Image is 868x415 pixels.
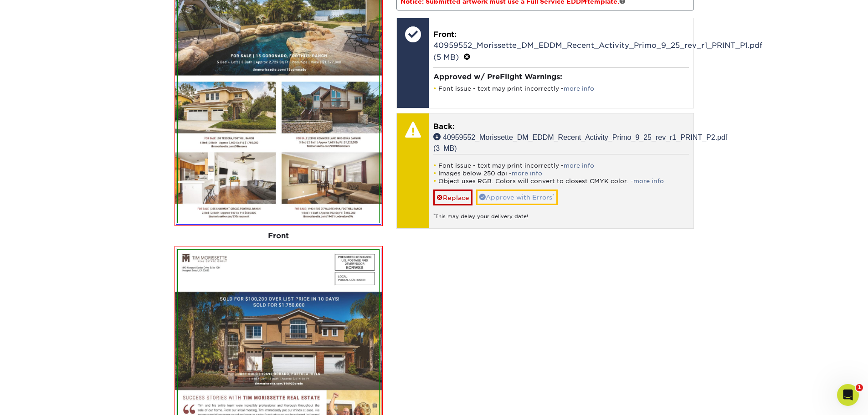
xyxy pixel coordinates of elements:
a: more info [512,170,542,177]
a: Replace [433,190,473,205]
li: Font issue - text may print incorrectly - [433,162,689,169]
iframe: Intercom live chat [837,384,859,406]
li: Images below 250 dpi - [433,169,689,177]
li: Font issue - text may print incorrectly - [433,85,689,92]
div: This may delay your delivery date! [433,205,689,220]
span: 1 [856,384,863,391]
div: Front [175,226,383,246]
a: 40959552_Morissette_DM_EDDM_Recent_Activity_Primo_9_25_rev_r1_PRINT_P1.pdf (5 MB) [433,41,762,61]
a: 40959552_Morissette_DM_EDDM_Recent_Activity_Primo_9_25_rev_r1_PRINT_P2.pdf (3 MB) [433,133,727,151]
span: Back: [433,122,455,131]
span: Front: [433,30,457,39]
a: more info [564,85,594,92]
h4: Approved w/ PreFlight Warnings: [433,72,689,81]
a: Approve with Errors* [476,190,558,205]
a: more info [633,178,664,184]
a: more info [564,162,594,169]
li: Object uses RGB. Colors will convert to closest CMYK color. - [433,177,689,185]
